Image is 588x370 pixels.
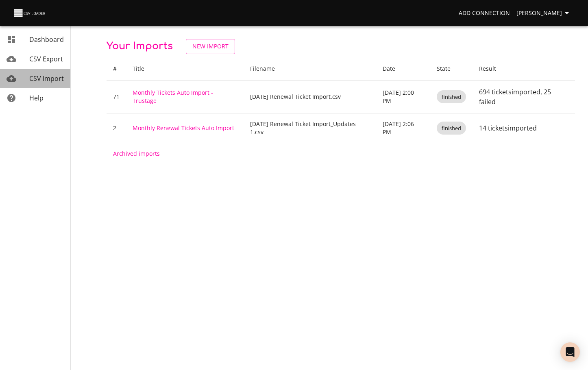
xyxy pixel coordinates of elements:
[244,113,376,143] td: [DATE] Renewal Ticket Import_Updates 1.csv
[133,124,234,132] a: Monthly Renewal Tickets Auto Import
[13,7,47,19] img: CSV Loader
[376,57,430,81] th: Date
[133,89,213,104] a: Monthly Tickets Auto Import - Trustage
[29,94,44,102] span: Help
[244,57,376,81] th: Filename
[29,74,64,83] span: CSV Import
[29,54,63,63] span: CSV Export
[560,342,580,362] div: Open Intercom Messenger
[107,57,126,81] th: #
[455,6,513,21] a: Add Connection
[473,57,575,81] th: Result
[437,124,466,132] span: finished
[479,87,568,107] p: 694 tickets imported , 25 failed
[29,35,64,44] span: Dashboard
[126,57,244,81] th: Title
[107,113,126,143] td: 2
[113,150,160,157] a: Archived imports
[459,8,510,18] span: Add Connection
[376,113,430,143] td: [DATE] 2:06 PM
[437,93,466,101] span: finished
[192,41,229,52] span: New Import
[107,80,126,113] td: 71
[376,80,430,113] td: [DATE] 2:00 PM
[430,57,473,81] th: State
[479,123,568,133] p: 14 tickets imported
[186,39,235,54] a: New Import
[513,6,575,21] button: [PERSON_NAME]
[107,41,173,52] span: Your Imports
[244,80,376,113] td: [DATE] Renewal Ticket Import.csv
[516,8,572,18] span: [PERSON_NAME]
